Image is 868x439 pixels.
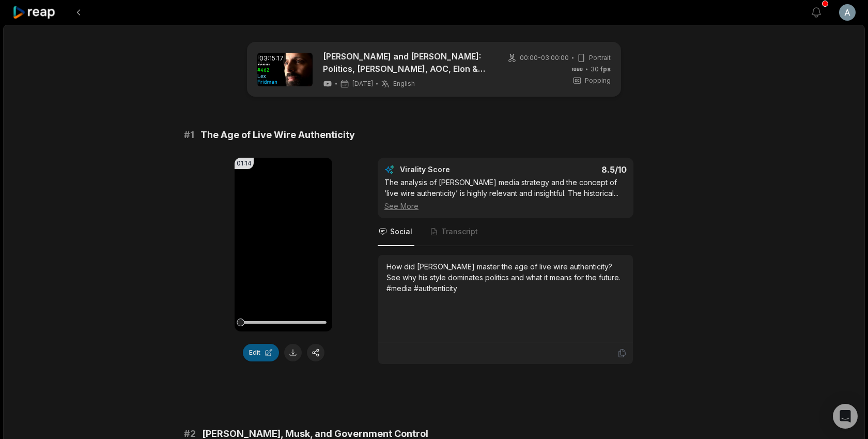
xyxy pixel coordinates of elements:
[184,128,194,142] span: # 1
[384,177,627,211] div: The analysis of [PERSON_NAME] media strategy and the concept of ‘live wire authenticity’ is highl...
[390,226,412,237] span: Social
[591,65,611,74] span: 30
[520,53,569,63] span: 00:00 - 03:00:00
[589,53,611,63] span: Portrait
[235,158,332,331] video: Your browser does not support mp4 format.
[243,344,279,361] button: Edit
[323,50,495,75] a: [PERSON_NAME] and [PERSON_NAME]: Politics, [PERSON_NAME], AOC, Elon & DOGE | [PERSON_NAME] Podcas...
[400,164,511,175] div: Virality Score
[200,128,355,142] span: The Age of Live Wire Authenticity
[384,201,627,211] div: See More
[585,76,611,85] span: Popping
[441,226,478,237] span: Transcript
[352,80,373,88] span: [DATE]
[833,404,858,429] div: Open Intercom Messenger
[378,218,633,246] nav: Tabs
[393,80,415,88] span: English
[516,164,627,175] div: 8.5 /10
[600,65,611,73] span: fps
[386,261,625,294] div: How did [PERSON_NAME] master the age of live wire authenticity? See why his style dominates polit...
